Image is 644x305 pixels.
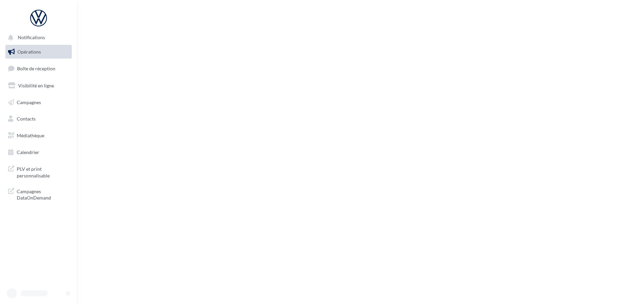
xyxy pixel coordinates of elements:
span: Médiathèque [17,133,44,138]
a: Visibilité en ligne [4,79,73,93]
span: PLV et print personnalisable [17,164,69,179]
span: Campagnes [17,99,41,105]
a: Opérations [4,45,73,59]
span: Calendrier [17,149,39,155]
span: Campagnes DataOnDemand [17,187,69,201]
span: Contacts [17,116,36,122]
a: Calendrier [4,145,73,159]
a: Campagnes [4,95,73,109]
a: Contacts [4,112,73,126]
span: Boîte de réception [17,66,55,71]
a: Boîte de réception [4,61,73,76]
a: Médiathèque [4,129,73,143]
a: Campagnes DataOnDemand [4,184,73,204]
span: Opérations [17,49,41,55]
span: Visibilité en ligne [18,83,54,88]
span: Notifications [18,35,45,41]
a: PLV et print personnalisable [4,162,73,181]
